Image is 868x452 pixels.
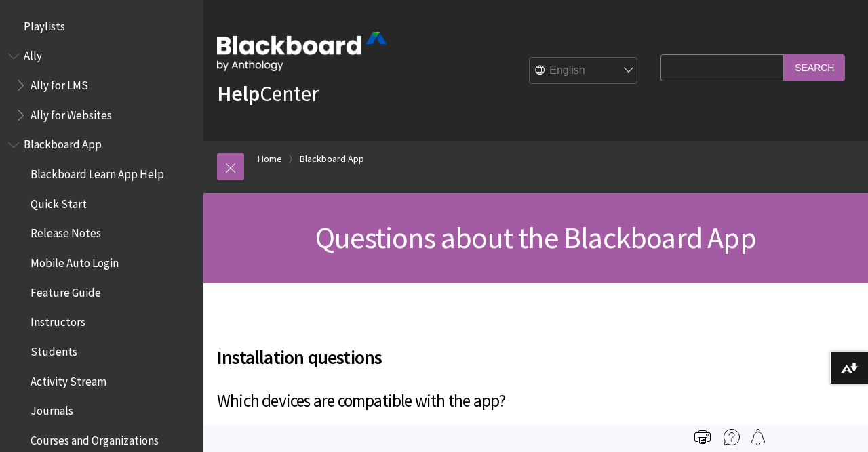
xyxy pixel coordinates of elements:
span: Quick Start [31,192,87,211]
a: Home [258,150,282,167]
img: Print [694,429,711,445]
h3: Which devices are compatible with the app? [217,388,654,414]
a: Blackboard App [300,150,364,167]
span: Questions about the Blackboard App [315,219,756,256]
input: Search [784,54,845,81]
nav: Book outline for Anthology Ally Help [8,45,195,127]
span: Activity Stream [31,370,106,388]
span: Courses and Organizations [31,429,159,447]
a: HelpCenter [217,80,319,107]
img: More help [724,429,740,445]
span: Playlists [24,15,65,33]
span: Students [31,340,77,358]
span: Release Notes [31,222,101,241]
span: Ally for LMS [31,74,88,92]
span: Ally for Websites [31,104,112,122]
span: Mobile Auto Login [31,251,119,270]
nav: Book outline for Playlists [8,15,195,38]
span: Ally [24,45,42,63]
select: Site Language Selector [530,57,638,84]
span: Blackboard App [24,133,102,152]
img: Blackboard by Anthology [217,32,387,71]
span: Feature Guide [31,281,101,300]
span: Instructors [31,311,85,329]
span: Blackboard Learn App Help [31,163,164,181]
span: Installation questions [217,343,654,371]
span: Journals [31,400,73,418]
strong: Help [217,80,260,107]
img: Follow this page [750,429,766,445]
